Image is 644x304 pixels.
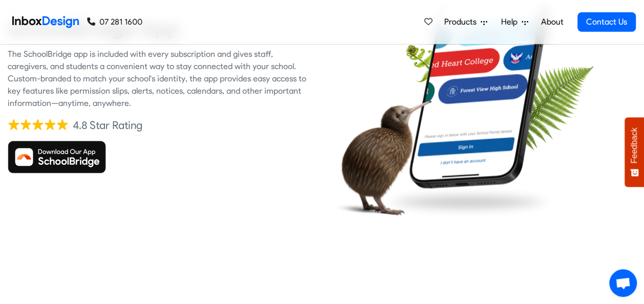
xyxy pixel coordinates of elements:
span: Feedback [630,127,639,163]
a: About [538,12,566,32]
img: Download SchoolBridge App [8,141,106,173]
a: 07 281 1600 [87,16,142,28]
a: Contact Us [577,12,636,32]
a: Products [440,12,491,32]
img: kiwi_bird.png [330,93,431,224]
a: Help [497,12,532,32]
span: Help [501,16,522,28]
div: Open chat [609,269,637,297]
span: Products [444,16,481,28]
img: shadow.png [380,183,556,221]
div: The SchoolBridge app is included with every subscription and gives staff, caregivers, and student... [8,48,315,110]
div: 4.8 Star Rating [73,118,142,133]
button: Feedback - Show survey [625,117,644,187]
